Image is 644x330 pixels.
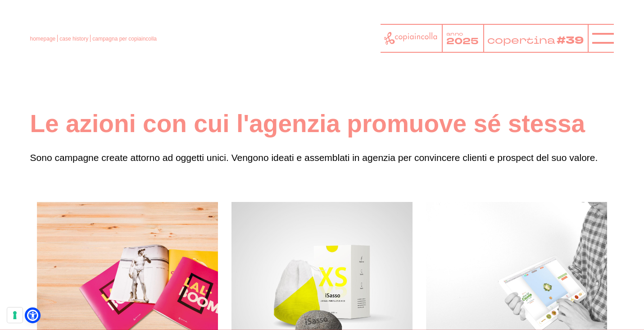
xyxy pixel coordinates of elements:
[27,310,38,321] a: Open Accessibility Menu
[446,30,463,37] tspan: anno
[7,307,23,323] button: Le tue preferenze relative al consenso per le tecnologie di tracciamento
[487,33,555,47] tspan: copertina
[30,36,56,42] a: homepage
[30,108,614,139] h1: Le azioni con cui l'agenzia promuove sé stessa
[446,35,479,47] tspan: 2025
[557,33,584,48] tspan: #39
[92,36,157,42] a: campagna per copiaincolla
[59,36,88,42] a: case history
[30,150,614,165] p: Sono campagne create attorno ad oggetti unici. Vengono ideati e assemblati in agenzia per convinc...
